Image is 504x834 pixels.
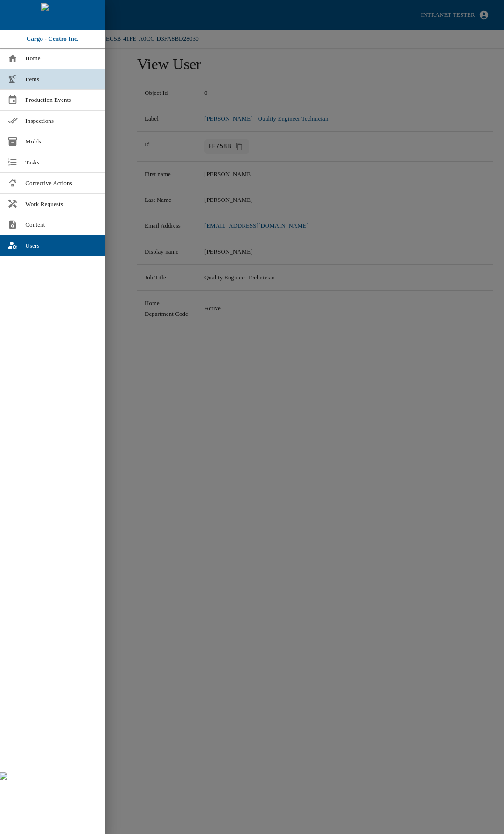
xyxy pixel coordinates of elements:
span: Items [25,75,98,84]
p: Cargo - Centro Inc. [27,34,79,43]
img: cargo logo [41,3,64,27]
span: Molds [25,137,98,146]
span: Work Requests [25,200,98,209]
span: Tasks [25,158,98,167]
span: Home [25,54,98,63]
span: Production Events [25,95,98,105]
span: Content [25,220,98,229]
span: Corrective Actions [25,178,98,188]
span: Users [25,241,98,250]
span: Inspections [25,116,98,126]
